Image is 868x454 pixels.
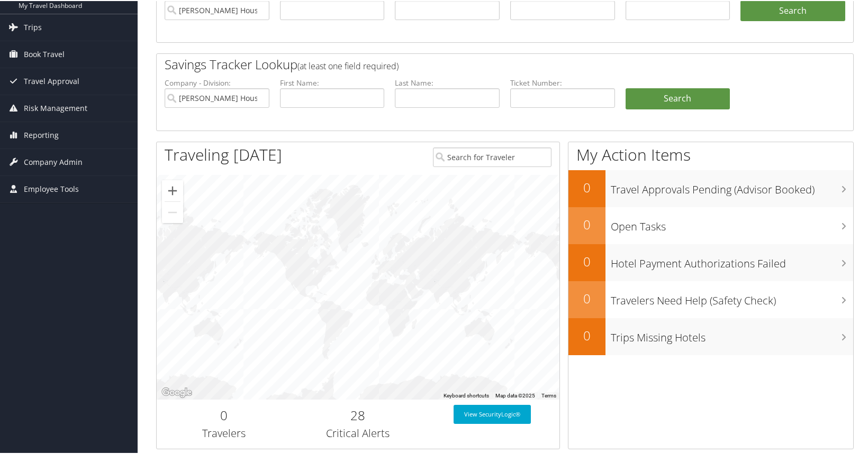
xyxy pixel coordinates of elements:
[626,87,730,108] a: Search
[611,176,853,196] h3: Travel Approvals Pending (Advisor Booked)
[24,175,79,201] span: Employee Tools
[568,215,605,233] h2: 0
[611,287,853,307] h3: Travelers Need Help (Safety Check)
[568,206,853,243] a: 0Open Tasks
[24,121,59,147] span: Reporting
[568,317,853,354] a: 0Trips Missing Hotels
[159,385,194,399] a: Open this area in Google Maps (opens a new window)
[611,213,853,233] h3: Open Tasks
[444,391,489,399] button: Keyboard shortcuts
[165,425,283,440] h3: Travelers
[568,178,605,196] h2: 0
[280,77,385,87] label: First Name:
[495,392,535,397] span: Map data ©2025
[165,77,269,87] label: Company - Division:
[433,146,551,166] input: Search for Traveler
[24,148,83,174] span: Company Admin
[568,143,853,165] h1: My Action Items
[297,59,399,71] span: (at least one field required)
[24,13,42,40] span: Trips
[165,143,282,165] h1: Traveling [DATE]
[568,289,605,307] h2: 0
[24,67,79,94] span: Travel Approval
[541,392,556,397] a: Terms (opens in new tab)
[395,77,500,87] label: Last Name:
[159,385,194,399] img: Google
[165,54,787,72] h2: Savings Tracker Lookup
[611,250,853,270] h3: Hotel Payment Authorizations Failed
[568,326,605,344] h2: 0
[24,40,65,67] span: Book Travel
[510,77,615,87] label: Ticket Number:
[162,179,183,200] button: Zoom in
[568,243,853,280] a: 0Hotel Payment Authorizations Failed
[165,87,269,107] input: search accounts
[299,405,418,423] h2: 28
[299,425,418,440] h3: Critical Alerts
[165,405,283,423] h2: 0
[568,169,853,206] a: 0Travel Approvals Pending (Advisor Booked)
[568,252,605,270] h2: 0
[24,94,87,121] span: Risk Management
[611,324,853,344] h3: Trips Missing Hotels
[162,201,183,222] button: Zoom out
[454,404,531,423] a: View SecurityLogic®
[568,280,853,317] a: 0Travelers Need Help (Safety Check)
